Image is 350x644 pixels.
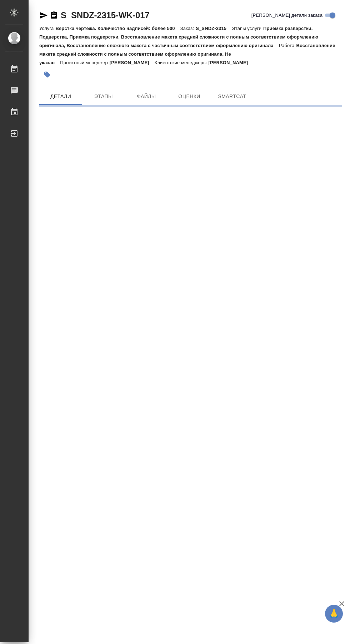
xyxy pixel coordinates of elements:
span: [PERSON_NAME] детали заказа [251,12,322,19]
span: Этапы [86,92,121,101]
span: Детали [44,92,78,101]
p: Восстановление макета средней сложности с полным соответствием оформлению оригинала, Не указан [39,43,335,65]
span: SmartCat [215,92,249,101]
span: Оценки [172,92,206,101]
a: S_SNDZ-2315-WK-017 [61,10,149,20]
button: Скопировать ссылку [50,11,58,20]
button: 🙏 [325,605,343,623]
p: Этапы услуги [232,26,263,31]
p: [PERSON_NAME] [208,60,253,65]
p: S_SNDZ-2315 [196,26,232,31]
button: Скопировать ссылку для ЯМессенджера [39,11,48,20]
p: Услуга [39,26,55,31]
p: [PERSON_NAME] [110,60,155,65]
span: Файлы [129,92,164,101]
p: Клиентские менеджеры [155,60,209,65]
button: Добавить тэг [39,67,55,82]
p: Верстка чертежа. Количество надписей: более 500 [55,26,180,31]
p: Заказ: [180,26,196,31]
p: Проектный менеджер [60,60,109,65]
p: Работа [279,43,296,48]
p: Приемка разверстки, Подверстка, Приемка подверстки, Восстановление макета средней сложности с пол... [39,26,318,48]
span: 🙏 [328,606,340,621]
